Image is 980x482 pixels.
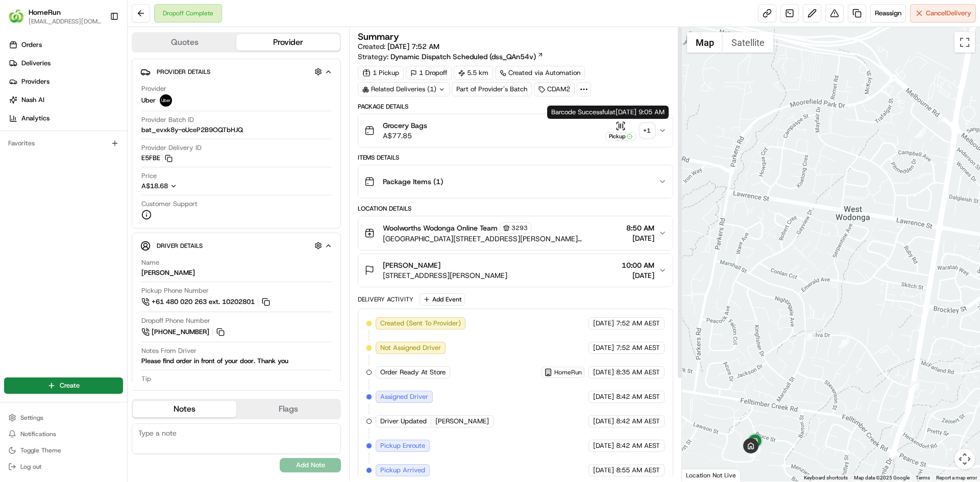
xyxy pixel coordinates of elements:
img: Google [684,468,718,481]
span: Toggle Theme [20,446,61,454]
button: Show satellite imagery [723,32,773,53]
span: [DATE] [593,466,614,475]
div: 💻 [86,149,94,157]
div: We're available if you need us! [35,108,129,116]
span: Log out [20,463,41,471]
button: +61 480 020 263 ext. 10202801 [141,296,272,308]
div: 1 Dropoff [406,66,452,80]
span: [DATE] [593,441,614,450]
span: A$77.85 [383,131,427,141]
div: + 1 [640,123,654,138]
button: HomeRunHomeRun[EMAIL_ADDRESS][DOMAIN_NAME] [4,4,106,29]
span: Created (Sent To Provider) [380,319,461,328]
a: [PHONE_NUMBER] [141,326,226,338]
div: [PERSON_NAME] [141,268,195,277]
div: 1 Pickup [358,66,404,80]
span: +61 480 020 263 ext. 10202801 [152,297,255,307]
span: Knowledge Base [20,148,78,158]
a: Nash AI [4,92,127,108]
span: Notes From Driver [141,346,197,356]
span: Dynamic Dispatch Scheduled (dss_QAn54v) [390,52,536,62]
span: HomeRun [29,7,61,17]
span: Dropoff Phone Number [141,316,210,325]
button: Show street map [687,32,723,53]
a: Created via Automation [495,66,585,80]
span: Provider Delivery ID [141,143,202,153]
button: Add Event [420,293,465,306]
span: Driver Details [157,242,203,250]
button: E5FBE [141,154,173,163]
span: 3293 [511,224,528,232]
div: Strategy: [358,52,544,62]
button: Flags [236,401,340,417]
span: bat_evxk8y-oUceP2B9OQTbHJQ [141,125,243,135]
span: [DATE] [626,233,654,243]
div: Location Not Live [682,469,741,481]
span: [DATE] [593,319,614,328]
button: Pickup [605,121,636,141]
span: Package Items ( 1 ) [383,176,443,187]
span: [PERSON_NAME] [435,417,489,426]
span: Provider Batch ID [141,115,194,124]
button: Quotes [133,34,236,50]
span: Reassign [875,9,901,18]
a: Powered byPylon [72,172,124,181]
button: Create [4,377,123,394]
div: 10 [838,337,849,348]
span: Created: [358,41,439,52]
button: Woolworths Wodonga Online Team3293[GEOGRAPHIC_DATA][STREET_ADDRESS][PERSON_NAME][GEOGRAPHIC_DATA]... [358,216,672,250]
span: Create [60,381,80,390]
a: Providers [4,73,127,90]
span: Uber [141,96,156,105]
span: 8:35 AM AEST [616,368,660,377]
span: A$18.68 [141,182,168,190]
span: Pickup Arrived [380,466,425,475]
div: Please find order in front of your door. Thank you [141,357,288,366]
span: Name [141,258,159,267]
span: Map data ©2025 Google [854,475,910,480]
span: Nash AI [21,95,44,105]
button: Keyboard shortcuts [804,474,848,481]
span: [PHONE_NUMBER] [152,327,209,337]
span: Price [141,171,157,181]
div: Barcode Successful [547,106,669,119]
button: Toggle fullscreen view [954,32,975,53]
span: Pickup Phone Number [141,286,209,295]
span: Pylon [102,173,124,181]
div: Delivery Activity [358,295,413,303]
span: Not Assigned Driver [380,343,441,352]
button: Reassign [870,4,906,22]
button: Provider Details [140,63,332,80]
button: Package Items (1) [358,165,672,198]
span: Provider [141,84,166,93]
span: [DATE] [593,417,614,426]
span: Notifications [20,430,56,438]
span: Orders [21,40,42,49]
a: 💻API Documentation [82,144,168,162]
button: Notifications [4,427,123,441]
span: Woolworths Wodonga Online Team [383,223,498,233]
img: 1736555255976-a54dd68f-1ca7-489b-9aae-adbdc363a1c4 [10,97,29,116]
span: Cancel Delivery [926,9,971,18]
span: Providers [21,77,50,86]
button: Start new chat [174,100,186,113]
button: Toggle Theme [4,443,123,458]
input: Clear [27,66,168,77]
a: Terms (opens in new tab) [916,475,930,480]
span: Order Ready At Store [380,368,446,377]
button: A$18.68 [141,182,231,191]
button: Grocery BagsA$77.85Pickup+1 [358,114,672,147]
button: Notes [133,401,236,417]
span: Analytics [21,114,50,123]
a: Analytics [4,110,127,126]
span: [DATE] 7:52 AM [387,42,439,51]
span: Driver Updated [380,417,427,426]
div: 5.5 km [454,66,493,80]
span: [DATE] [593,368,614,377]
button: [EMAIL_ADDRESS][DOMAIN_NAME] [29,17,102,26]
div: 1 [915,127,926,138]
div: Package Details [358,103,673,111]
